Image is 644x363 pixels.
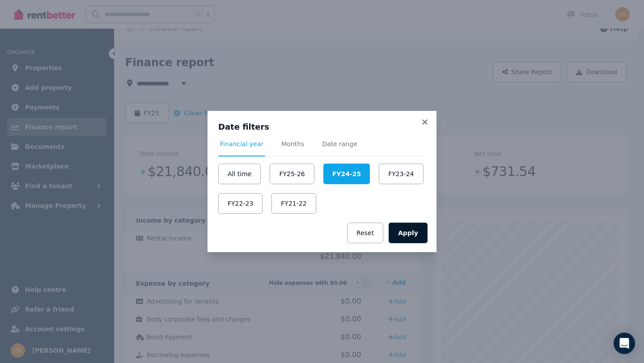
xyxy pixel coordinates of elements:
[389,223,428,243] button: Apply
[323,164,370,184] button: FY24-25
[218,193,263,214] button: FY22-23
[218,122,426,132] h3: Date filters
[614,333,635,354] div: Open Intercom Messenger
[218,139,426,156] nav: Tabs
[220,139,263,148] span: Financial year
[271,193,316,214] button: FY21-22
[322,139,357,148] span: Date range
[281,139,304,148] span: Months
[379,164,423,184] button: FY23-24
[347,223,383,243] button: Reset
[218,164,261,184] button: All time
[270,164,314,184] button: FY25-26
